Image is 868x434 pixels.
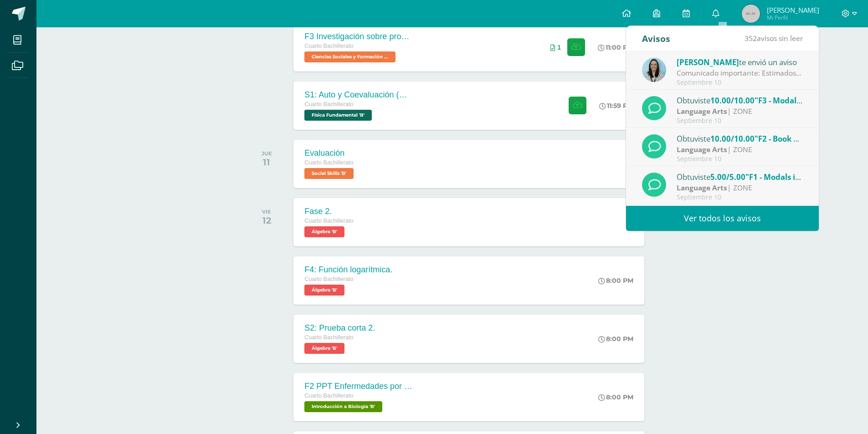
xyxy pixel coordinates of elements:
[642,58,666,82] img: aed16db0a88ebd6752f21681ad1200a1.png
[304,226,344,237] span: Álgebra 'B'
[677,117,803,125] div: Septiembre 10
[262,209,271,215] div: VIE
[677,57,739,67] span: [PERSON_NAME]
[304,343,344,354] span: Álgebra 'B'
[550,44,561,51] div: Archivos entregados
[598,43,633,51] div: 11:00 PM
[745,33,803,43] span: avisos sin leer
[677,106,803,117] div: | ZONE
[598,393,633,401] div: 8:00 PM
[677,171,803,183] div: Obtuviste en
[262,215,271,226] div: 12
[767,5,819,15] span: [PERSON_NAME]
[304,148,356,158] div: Evaluación
[677,56,803,68] div: te envió un aviso
[304,401,382,412] span: Introducción a Biología 'B'
[304,265,392,275] div: F4: Función logarítmica.
[304,276,353,282] span: Cuarto Bachillerato
[304,285,344,296] span: Álgebra 'B'
[599,102,633,110] div: 11:59 PM
[304,168,354,179] span: Social Skills 'B'
[755,133,819,144] span: "F2 - Book pages"
[304,393,353,399] span: Cuarto Bachillerato
[262,150,272,157] div: JUE
[304,382,414,391] div: F2 PPT Enfermedades por Bioelementos
[262,157,272,168] div: 11
[677,194,803,201] div: Septiembre 10
[642,26,670,51] div: Avisos
[677,183,727,193] strong: Language Arts
[304,159,353,166] span: Cuarto Bachillerato
[677,155,803,163] div: Septiembre 10
[304,101,353,107] span: Cuarto Bachillerato
[710,172,745,182] span: 5.00/5.00
[767,14,819,21] span: Mi Perfil
[677,94,803,106] div: Obtuviste en
[304,90,414,100] div: S1: Auto y Coevaluación (Magnetismo/Conceptos Básicos)
[677,68,803,78] div: Comunicado importante: Estimados padres de familia, Les compartimos información importante para t...
[304,218,353,224] span: Cuarto Bachillerato
[677,144,727,154] strong: Language Arts
[304,323,375,333] div: S2: Prueba corta 2.
[677,106,727,116] strong: Language Arts
[745,172,856,182] span: "F1 - Modals into practice #1"
[710,133,755,144] span: 10.00/10.00
[598,276,633,285] div: 8:00 PM
[677,79,803,87] div: Septiembre 10
[304,32,414,41] div: F3 Investigación sobre problemas de salud mental como fenómeno social
[745,33,757,43] span: 352
[677,133,803,144] div: Obtuviste en
[304,110,372,121] span: Física Fundamental 'B'
[677,183,803,193] div: | ZONE
[598,335,633,343] div: 8:00 PM
[557,44,561,51] span: 1
[304,43,353,49] span: Cuarto Bachillerato
[304,51,395,62] span: Ciencias Sociales y Formación Ciudadana 'B'
[710,95,755,106] span: 10.00/10.00
[304,207,353,216] div: Fase 2.
[742,5,760,23] img: 45x45
[304,334,353,341] span: Cuarto Bachillerato
[626,206,819,231] a: Ver todos los avisos
[677,144,803,155] div: | ZONE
